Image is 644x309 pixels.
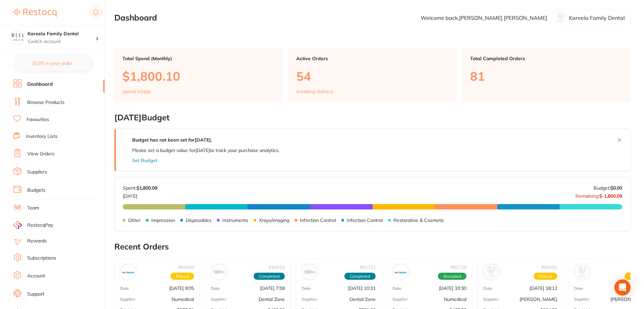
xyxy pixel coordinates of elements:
[300,218,336,223] p: Infection Control
[114,13,157,23] h2: Dashboard
[132,148,279,153] p: Please set a budget value for [DATE] to track your purchase analytics.
[470,56,622,61] p: Total Completed Orders
[10,31,24,44] img: Kareela Family Dental
[296,89,333,94] p: Awaiting delivery
[534,272,557,280] span: Placed
[211,286,220,291] p: Date
[27,151,54,157] a: View Orders
[438,272,466,280] span: Accepted
[439,285,466,291] p: [DATE] 10:30
[171,272,194,280] span: Placed
[576,266,589,278] img: Adam Dental
[137,185,157,191] strong: $1,800.09
[394,266,407,278] img: Numedical
[27,273,45,279] a: Account
[483,297,498,301] p: Supplier
[541,264,557,270] p: # 90465
[213,266,225,278] img: Dental Zone
[359,264,376,270] p: # 92731
[151,218,175,223] p: Impression
[114,48,283,102] a: Total Spend (Monthly)$1,800.10spend inSept
[347,218,383,223] p: Infection Control
[186,218,212,223] p: Disposables
[13,5,56,21] a: Restocq Logo
[462,48,631,102] a: Total Completed Orders81
[296,56,449,61] p: Active Orders
[222,218,248,223] p: Instruments
[259,296,285,302] p: Dental Zone
[520,296,557,302] p: [PERSON_NAME]
[302,286,311,291] p: Date
[450,264,466,270] p: # 92729
[172,296,194,302] p: Numedical
[27,187,45,194] a: Budgets
[269,264,285,270] p: # 94233
[27,238,47,244] a: Rewards
[303,266,316,278] img: Dental Zone
[392,297,408,301] p: Supplier
[470,69,622,83] p: 81
[128,218,141,223] p: Other
[392,286,402,291] p: Date
[13,221,53,229] a: RestocqPay
[27,99,65,106] a: Browse Products
[260,285,285,291] p: [DATE] 7:59
[349,296,376,302] p: Dental Zone
[211,297,226,301] p: Supplier
[594,185,622,191] p: Budget:
[27,116,49,123] a: Favourites
[259,218,289,223] p: Xrays/imaging
[26,133,58,140] a: Inventory Lists
[123,191,157,199] p: [DATE]
[122,266,135,278] img: Numedical
[27,81,53,88] a: Dashboard
[13,55,91,71] button: $0.00 in your order
[122,69,275,83] p: $1,800.10
[13,221,22,229] img: RestocqPay
[574,286,583,291] p: Date
[114,242,631,252] h2: Recent Orders
[421,15,547,21] p: Welcome back, [PERSON_NAME] [PERSON_NAME]
[178,264,194,270] p: # 94444
[483,286,492,291] p: Date
[13,9,56,17] img: Restocq Logo
[120,286,129,291] p: Date
[254,272,285,280] span: Completed
[344,272,376,280] span: Completed
[28,31,96,37] h4: Kareela Family Dental
[444,296,466,302] p: Numedical
[123,185,157,191] p: Spent:
[610,185,622,191] strong: $0.00
[27,169,47,176] a: Suppliers
[575,191,622,199] p: Remaining:
[120,297,135,301] p: Supplier
[27,291,44,298] a: Support
[393,218,444,223] p: Restorative & Cosmetic
[27,255,56,262] a: Subscriptions
[114,113,631,122] h2: [DATE] Budget
[302,297,317,301] p: Supplier
[169,285,194,291] p: [DATE] 9:05
[122,89,151,94] p: spend in Sept
[132,137,212,143] strong: Budget has not been set for [DATE] .
[27,222,53,229] span: RestocqPay
[28,38,96,45] p: Switch account
[614,279,631,296] div: Open Intercom Messenger
[132,158,157,163] button: Set Budget
[27,205,39,211] a: Team
[122,56,275,61] p: Total Spend (Monthly)
[485,266,498,278] img: Adam Dental
[530,285,557,291] p: [DATE] 18:12
[296,69,449,83] p: 54
[574,297,589,301] p: Supplier
[599,193,622,199] strong: $-1,800.09
[569,15,625,21] p: Kareela Family Dental
[348,285,376,291] p: [DATE] 10:31
[288,48,457,102] a: Active Orders54Awaiting delivery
